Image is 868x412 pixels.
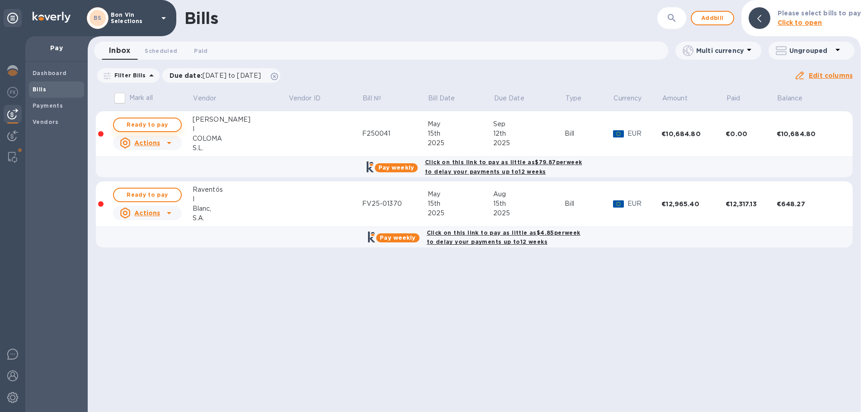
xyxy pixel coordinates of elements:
[363,94,381,103] p: Bill №
[726,129,776,138] div: €0.00
[121,119,174,130] span: Ready to pay
[428,208,493,218] div: 2025
[193,185,288,194] div: Raventós
[378,164,414,171] b: Pay weekly
[696,46,744,55] p: Multi currency
[428,138,493,148] div: 2025
[193,94,216,103] p: Vendor
[289,94,321,103] p: Vendor ID
[109,44,130,57] span: Inbox
[289,94,332,103] span: Vendor ID
[662,94,699,103] span: Amount
[493,199,565,208] div: 15th
[428,94,455,103] p: Bill Date
[193,94,228,103] span: Vendor
[193,213,288,223] div: S.A.
[777,94,814,103] span: Balance
[493,119,565,129] div: Sep
[193,194,288,204] div: I
[33,12,71,23] img: Logo
[184,9,218,28] h1: Bills
[113,188,182,202] button: Ready to pay
[726,94,752,103] span: Paid
[627,199,661,208] p: EUR
[33,43,80,52] p: Pay
[661,199,726,208] div: €12,965.40
[145,46,177,56] span: Scheduled
[193,115,288,124] div: [PERSON_NAME]
[627,129,661,138] p: EUR
[33,118,59,125] b: Vendors
[94,14,102,21] b: BS
[493,189,565,199] div: Aug
[778,9,861,17] b: Please select bills to pay
[362,129,428,138] div: F250041
[777,129,841,138] div: €10,684.80
[699,13,726,24] span: Add bill
[777,94,802,103] p: Balance
[428,129,493,138] div: 15th
[33,86,46,93] b: Bills
[726,94,741,103] p: Paid
[809,72,853,79] u: Edit columns
[4,9,22,27] div: Unpin categories
[494,94,536,103] span: Due Date
[427,229,580,246] b: Click on this link to pay as little as $4.85 per week to delay your payments up to 12 weeks
[129,93,153,103] p: Mark all
[565,199,613,208] div: Bill
[726,199,776,208] div: €12,317.13
[425,159,582,175] b: Click on this link to pay as little as $79.87 per week to delay your payments up to 12 weeks
[493,138,565,148] div: 2025
[613,94,642,103] p: Currency
[362,199,428,208] div: FV25-01370
[428,119,493,129] div: May
[203,72,261,79] span: [DATE] to [DATE]
[121,189,174,200] span: Ready to pay
[111,12,156,24] p: Bon Vin Selections
[789,46,832,55] p: Ungrouped
[380,234,415,241] b: Pay weekly
[493,208,565,218] div: 2025
[193,204,288,213] div: Blanc,
[7,87,18,98] img: Foreign exchange
[428,189,493,199] div: May
[193,143,288,153] div: S.L.
[565,129,613,138] div: Bill
[661,129,726,138] div: €10,684.80
[162,68,281,83] div: Due date:[DATE] to [DATE]
[778,19,822,26] b: Click to open
[428,94,467,103] span: Bill Date
[493,129,565,138] div: 12th
[194,46,208,56] span: Paid
[134,139,160,147] u: Actions
[33,102,63,109] b: Payments
[363,94,393,103] span: Bill №
[428,199,493,208] div: 15th
[777,199,841,208] div: €648.27
[193,124,288,134] div: I
[566,94,582,103] p: Type
[494,94,524,103] p: Due Date
[134,209,160,217] u: Actions
[193,134,288,143] div: COLOMA
[33,70,67,76] b: Dashboard
[566,94,594,103] span: Type
[170,71,266,80] p: Due date :
[111,71,146,79] p: Filter Bills
[691,11,734,25] button: Addbill
[113,118,182,132] button: Ready to pay
[662,94,688,103] p: Amount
